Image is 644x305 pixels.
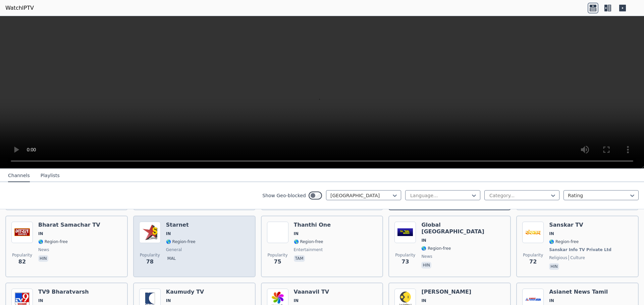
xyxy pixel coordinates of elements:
p: hin [549,263,559,270]
span: religious [549,255,567,260]
span: IN [166,231,171,236]
span: culture [569,255,585,260]
h6: TV9 Bharatvarsh [38,289,89,295]
span: news [38,247,49,252]
span: 🌎 Region-free [549,239,579,244]
h6: [PERSON_NAME] [421,289,471,295]
img: Bharat Samachar TV [11,222,33,243]
span: Popularity [523,252,543,258]
p: mal [166,255,177,262]
span: Popularity [12,252,32,258]
span: IN [294,298,299,303]
img: Global Punjab [394,222,416,243]
span: 🌎 Region-free [421,246,451,251]
h6: Kaumudy TV [166,289,204,295]
span: Popularity [395,252,415,258]
span: IN [294,231,299,236]
span: IN [38,298,43,303]
h6: Bharat Samachar TV [38,222,100,228]
a: WatchIPTV [5,4,34,12]
p: hin [421,262,431,269]
span: Sanskar Info TV Private Ltd [549,247,611,252]
span: 78 [146,258,154,266]
span: entertainment [294,247,323,252]
span: IN [421,298,426,303]
span: Popularity [268,252,288,258]
span: 🌎 Region-free [166,239,196,244]
label: Show Geo-blocked [262,192,306,199]
h6: Vaanavil TV [294,289,329,295]
span: general [166,247,182,252]
button: Playlists [41,169,60,182]
img: Thanthi One [267,222,288,243]
button: Channels [8,169,30,182]
span: 72 [529,258,537,266]
h6: Global [GEOGRAPHIC_DATA] [421,222,505,235]
span: IN [166,298,171,303]
span: 82 [18,258,26,266]
h6: Thanthi One [294,222,331,228]
img: Starnet [139,222,161,243]
p: tam [294,255,305,262]
h6: Starnet [166,222,196,228]
span: 🌎 Region-free [294,239,323,244]
span: Popularity [140,252,160,258]
span: 73 [401,258,409,266]
img: Sanskar TV [522,222,544,243]
span: IN [421,238,426,243]
span: news [421,254,432,259]
h6: Sanskar TV [549,222,613,228]
span: 75 [274,258,281,266]
h6: Asianet News Tamil [549,289,608,295]
span: 🌎 Region-free [38,239,68,244]
p: hin [38,255,48,262]
span: IN [549,231,554,236]
span: IN [549,298,554,303]
span: IN [38,231,43,236]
